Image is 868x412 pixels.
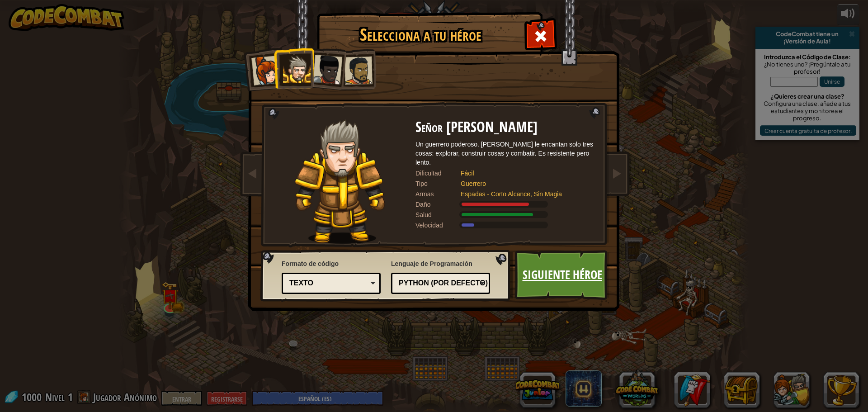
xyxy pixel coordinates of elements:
[282,260,339,267] font: Formato de código
[415,200,596,209] div: Ofertas 120% del daño de arma de Guerrero listado.
[415,180,428,187] font: Tipo
[523,266,602,283] font: Siguiente héroe
[415,221,461,230] div: Velocidad
[415,210,596,219] div: Ganancias 140% de las cotizadas Guerrero salud de armadura.
[295,119,386,244] img: knight-pose.png
[415,200,461,209] div: Daño
[289,279,313,287] font: Texto
[399,279,488,287] font: Python (por defecto)
[461,190,562,198] font: Espadas - Corto Alcance, Sin Magia
[415,190,434,198] font: Armas
[415,221,596,230] div: Se mueve a 6 metros por segundo.
[415,170,442,177] font: Dificultad
[274,47,314,89] li: Señor Tharin Puñotrueno
[260,250,513,302] img: language-selector-background.png
[302,46,347,90] li: Dama Ida Corazón Justo
[360,23,481,46] font: Selecciona a tu héroe
[391,260,472,267] font: Lenguaje de Programación
[415,117,538,137] font: Señor [PERSON_NAME]
[461,180,486,187] font: Guerrero
[415,210,461,219] div: Salud
[335,48,376,90] li: Alejandro El Duelista
[461,170,474,177] font: Fácil
[415,141,593,166] font: Un guerrero poderoso. [PERSON_NAME] le encantan solo tres cosas: explorar, construir cosas y comb...
[241,47,285,91] li: Capitana Anya Weston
